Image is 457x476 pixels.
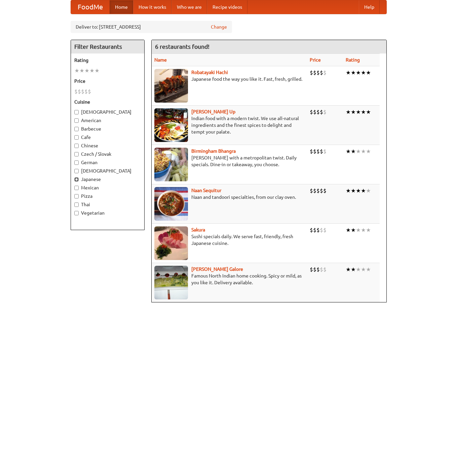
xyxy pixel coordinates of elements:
[74,142,141,149] label: Chinese
[313,108,316,116] li: $
[133,0,172,14] a: How it works
[346,226,351,234] li: ★
[74,110,79,114] input: [DEMOGRAPHIC_DATA]
[74,125,141,132] label: Barbecue
[323,148,327,155] li: $
[78,88,81,95] li: $
[84,88,88,95] li: $
[84,67,89,74] li: ★
[71,40,144,53] h4: Filter Restaurants
[71,0,110,14] a: FoodMe
[154,226,188,260] img: sakura.jpg
[154,233,305,247] p: Sushi specials daily. We serve fast, friendly, fresh Japanese cuisine.
[313,187,316,194] li: $
[74,169,79,173] input: [DEMOGRAPHIC_DATA]
[361,226,366,234] li: ★
[316,266,320,273] li: $
[356,226,361,234] li: ★
[89,67,94,74] li: ★
[74,135,79,140] input: Cafe
[366,226,371,234] li: ★
[346,148,351,155] li: ★
[316,148,320,155] li: $
[191,148,236,154] a: Birmingham Bhangra
[191,109,235,114] a: [PERSON_NAME] Up
[323,69,327,76] li: $
[310,108,313,116] li: $
[191,70,228,75] a: Robatayaki Hachi
[310,69,313,76] li: $
[320,187,323,194] li: $
[310,266,313,273] li: $
[74,184,141,191] label: Mexican
[316,69,320,76] li: $
[154,148,188,181] img: bhangra.jpg
[81,88,84,95] li: $
[346,266,351,273] li: ★
[323,266,327,273] li: $
[74,176,141,183] label: Japanese
[74,118,79,123] input: American
[320,108,323,116] li: $
[74,210,141,216] label: Vegetarian
[191,266,243,272] a: [PERSON_NAME] Galore
[351,108,356,116] li: ★
[74,186,79,190] input: Mexican
[313,148,316,155] li: $
[351,69,356,76] li: ★
[191,188,221,193] a: Naan Sequitur
[207,0,247,14] a: Recipe videos
[211,24,227,30] a: Change
[356,148,361,155] li: ★
[88,88,91,95] li: $
[356,69,361,76] li: ★
[191,227,205,232] a: Sakura
[74,151,141,157] label: Czech / Slovak
[351,266,356,273] li: ★
[74,109,141,115] label: [DEMOGRAPHIC_DATA]
[310,57,321,63] a: Price
[366,266,371,273] li: ★
[74,160,79,165] input: German
[310,187,313,194] li: $
[320,226,323,234] li: $
[313,266,316,273] li: $
[346,187,351,194] li: ★
[316,108,320,116] li: $
[366,108,371,116] li: ★
[361,69,366,76] li: ★
[74,152,79,156] input: Czech / Slovak
[74,57,141,64] h5: Rating
[154,57,167,63] a: Name
[351,148,356,155] li: ★
[323,226,327,234] li: $
[356,266,361,273] li: ★
[74,67,79,74] li: ★
[356,108,361,116] li: ★
[361,266,366,273] li: ★
[74,177,79,182] input: Japanese
[346,57,360,63] a: Rating
[316,226,320,234] li: $
[74,168,141,174] label: [DEMOGRAPHIC_DATA]
[361,187,366,194] li: ★
[366,148,371,155] li: ★
[74,117,141,124] label: American
[154,108,188,142] img: curryup.jpg
[320,266,323,273] li: $
[361,108,366,116] li: ★
[310,148,313,155] li: $
[154,115,305,135] p: Indian food with a modern twist. We use all-natural ingredients and the finest spices to delight ...
[154,187,188,221] img: naansequitur.jpg
[74,193,141,199] label: Pizza
[361,148,366,155] li: ★
[323,187,327,194] li: $
[351,187,356,194] li: ★
[346,108,351,116] li: ★
[154,266,188,299] img: currygalore.jpg
[366,69,371,76] li: ★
